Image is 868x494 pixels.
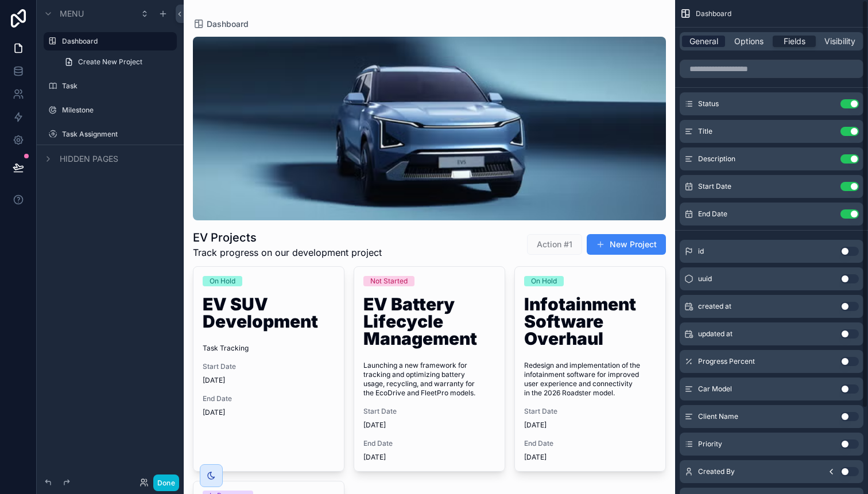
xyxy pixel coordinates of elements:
a: Create New Project [57,53,177,71]
span: End Date [363,439,495,448]
button: New Project [587,234,666,255]
span: [DATE] [363,421,495,430]
span: Task Tracking [203,344,335,353]
h1: Infotainment Software Overhaul [524,295,656,352]
span: Options [734,36,764,47]
h1: EV Battery Lifecycle Management [363,295,495,352]
span: updated at [698,329,733,339]
span: Description [698,154,735,164]
div: On Hold [210,276,235,286]
span: Visibility [824,36,855,47]
span: Start Date [203,362,335,371]
a: On HoldInfotainment Software OverhaulRedesign and implementation of the infotainment software for... [514,266,666,472]
span: Car Model [698,384,732,394]
span: [DATE] [524,421,656,430]
span: Title [698,127,712,136]
span: Client Name [698,412,738,421]
span: [DATE] [203,376,335,385]
span: id [698,247,704,256]
span: Launching a new framework for tracking and optimizing battery usage, recycling, and warranty for ... [363,361,495,398]
span: Start Date [698,182,731,191]
span: Progress Percent [698,357,755,366]
span: created at [698,302,731,311]
span: Fields [784,36,805,47]
span: General [689,36,718,47]
span: Priority [698,439,722,449]
label: Milestone [62,106,175,115]
h1: EV SUV Development [203,295,335,334]
a: Not StartedEV Battery Lifecycle ManagementLaunching a new framework for tracking and optimizing b... [354,266,505,472]
span: End Date [203,394,335,403]
span: Start Date [524,407,656,416]
span: Track progress on our development project [193,246,382,259]
span: Dashboard [207,18,249,30]
label: Task Assignment [62,130,175,139]
button: Done [153,474,179,491]
span: End Date [524,439,656,448]
a: On HoldEV SUV DevelopmentTask TrackingStart Date[DATE]End Date[DATE] [193,266,344,472]
span: Hidden pages [60,153,118,165]
span: Created By [698,467,735,476]
span: [DATE] [363,453,495,462]
span: [DATE] [524,453,656,462]
span: Status [698,99,719,108]
span: End Date [698,209,727,219]
h1: EV Projects [193,230,382,246]
span: Create New Project [78,57,142,67]
a: Dashboard [193,18,249,30]
label: Task [62,81,175,91]
span: uuid [698,274,712,283]
div: Not Started [370,276,408,286]
span: Menu [60,8,84,20]
label: Dashboard [62,37,170,46]
div: On Hold [531,276,557,286]
span: Redesign and implementation of the infotainment software for improved user experience and connect... [524,361,656,398]
span: Start Date [363,407,495,416]
span: Dashboard [696,9,731,18]
span: [DATE] [203,408,335,417]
